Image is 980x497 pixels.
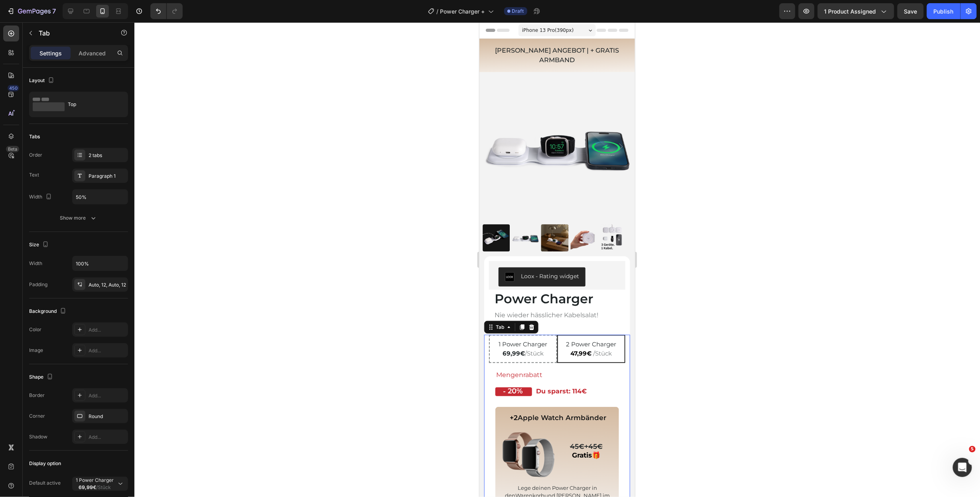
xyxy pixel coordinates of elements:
[29,413,45,420] div: Corner
[29,479,61,487] div: Default active
[29,192,53,202] div: Width
[8,85,19,91] div: 450
[89,434,126,441] div: Add...
[934,7,954,16] div: Publish
[79,484,96,490] strong: 69,99€
[39,49,62,57] p: Settings
[29,171,39,179] div: Text
[89,347,126,354] div: Add...
[29,133,40,140] div: Tabs
[72,477,128,491] button: 1 Power Charger69,99€/Stück
[3,3,59,19] button: 7
[89,152,126,159] div: 2 tabs
[29,433,47,440] div: Shadow
[953,458,972,477] iframe: Intercom live chat
[29,347,43,354] div: Image
[824,7,876,16] span: 1 product assigned
[29,151,42,159] div: Order
[39,28,106,38] p: Tab
[904,8,917,15] span: Save
[29,75,56,86] div: Layout
[89,281,126,289] div: Auto, 12, Auto, 12
[512,8,524,15] span: Draft
[96,484,111,490] span: /Stück
[437,7,439,16] span: /
[150,3,183,19] div: Undo/Redo
[36,470,65,476] span: Warenkorb
[52,6,56,16] p: 7
[29,260,42,267] div: Width
[818,3,894,19] button: 1 product assigned
[29,460,61,467] div: Display option
[89,413,126,420] div: Round
[76,477,114,484] p: 1 Power Charger
[29,326,41,333] div: Color
[15,301,26,308] div: Tab
[29,240,50,250] div: Size
[440,7,485,16] span: Power Charger +
[73,190,128,204] input: Auto
[479,22,635,497] iframe: Design area
[29,392,45,399] div: Border
[29,211,128,225] button: Show more
[89,392,126,399] div: Add...
[6,146,19,152] div: Beta
[89,173,126,180] div: Paragraph 1
[29,372,55,383] div: Shape
[60,214,97,222] div: Show more
[897,3,924,19] button: Save
[969,446,976,452] span: 5
[29,306,68,317] div: Background
[29,281,47,288] div: Padding
[79,49,106,57] p: Advanced
[73,256,128,271] input: Auto
[927,3,960,19] button: Publish
[22,462,135,493] p: Lege deinen Power Charger in den und [PERSON_NAME] im nächsten Schritt deine zwei gratis Armbänder.
[89,326,126,334] div: Add...
[68,95,116,114] div: Top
